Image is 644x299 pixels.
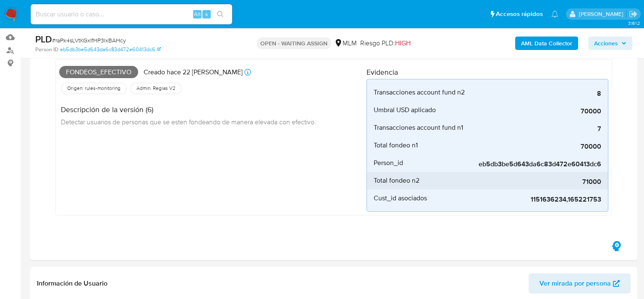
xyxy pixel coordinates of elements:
[194,10,201,18] span: Alt
[31,9,232,20] input: Buscar usuario o caso...
[628,20,640,26] span: 3.161.2
[136,85,176,92] span: Admin. Reglas V2
[212,8,229,20] button: search-icon
[515,37,578,50] button: AML Data Collector
[257,37,331,49] p: OPEN - WAITING ASSIGN
[144,68,243,77] p: Creado hace 22 [PERSON_NAME]
[60,46,161,53] a: eb5db3be5d643da6c83d472e60413dc6
[66,85,121,92] span: Origen: rules-monitoring
[61,117,316,126] span: Detectar usuarios de personas que se esten fondeando de manera elevada con efectivo.
[395,38,411,48] span: HIGH
[61,105,316,114] h4: Descripción de la versión (6)
[521,37,572,50] b: AML Data Collector
[539,273,611,294] span: Ver mirada por persona
[205,10,208,18] span: s
[59,66,138,79] span: Fondeos_efectivo
[579,10,626,18] p: diego.ortizcastro@mercadolibre.com.mx
[551,10,558,18] a: Notificaciones
[594,37,618,50] span: Acciones
[334,39,357,48] div: MLM
[35,46,58,53] b: Person ID
[37,279,107,288] h1: Información de Usuario
[35,32,52,46] b: PLD
[360,39,411,48] span: Riesgo PLD:
[529,273,631,294] button: Ver mirada por persona
[52,36,126,45] span: # raPk4sLVtKGxlfHP3IxBAHcy
[588,37,632,50] button: Acciones
[496,10,543,18] span: Accesos rápidos
[629,10,638,18] a: Salir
